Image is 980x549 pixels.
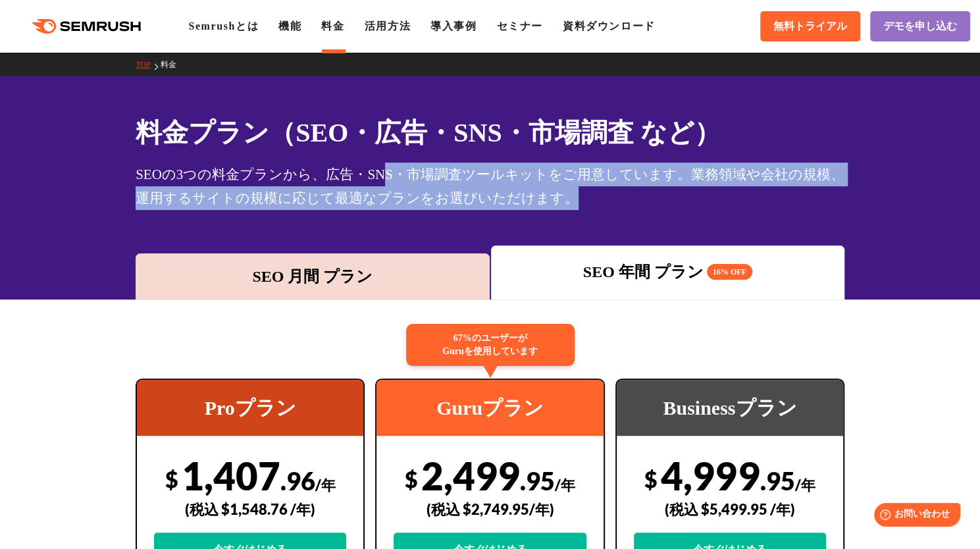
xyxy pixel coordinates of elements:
[365,20,411,32] a: 活用方法
[883,20,957,34] span: デモを申し込む
[760,465,794,496] span: .95
[617,380,843,436] div: Businessプラン
[634,486,826,533] div: (税込 $5,499.95 /年)
[563,20,656,32] a: 資料ダウンロード
[644,465,658,492] span: $
[376,380,603,436] div: Guruプラン
[405,465,418,492] span: $
[430,20,477,32] a: 導入事例
[136,163,844,210] div: SEOの3つの料金プランから、広告・SNS・市場調査ツールキットをご用意しています。業務領域や会社の規模、運用するサイトの規模に応じて最適なプランをお選びいただけます。
[136,113,844,152] h1: 料金プラン（SEO・広告・SNS・市場調査 など）
[315,476,336,494] span: /年
[496,20,542,32] a: セミナー
[863,498,966,535] iframe: Help widget launcher
[278,20,301,32] a: 機能
[555,476,575,494] span: /年
[154,486,346,533] div: (税込 $1,548.76 /年)
[520,465,555,496] span: .95
[773,20,847,34] span: 無料トライアル
[321,20,344,32] a: 料金
[161,60,186,69] a: 料金
[280,465,315,496] span: .96
[394,486,586,533] div: (税込 $2,749.95/年)
[136,60,160,69] a: TOP
[142,265,482,288] div: SEO 月間 プラン
[165,465,178,492] span: $
[137,380,363,436] div: Proプラン
[707,264,752,280] span: 16% OFF
[760,11,860,41] a: 無料トライアル
[498,260,838,284] div: SEO 年間 プラン
[870,11,970,41] a: デモを申し込む
[188,20,259,32] a: Semrushとは
[406,324,575,366] div: 67%のユーザーが Guruを使用しています
[794,476,815,494] span: /年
